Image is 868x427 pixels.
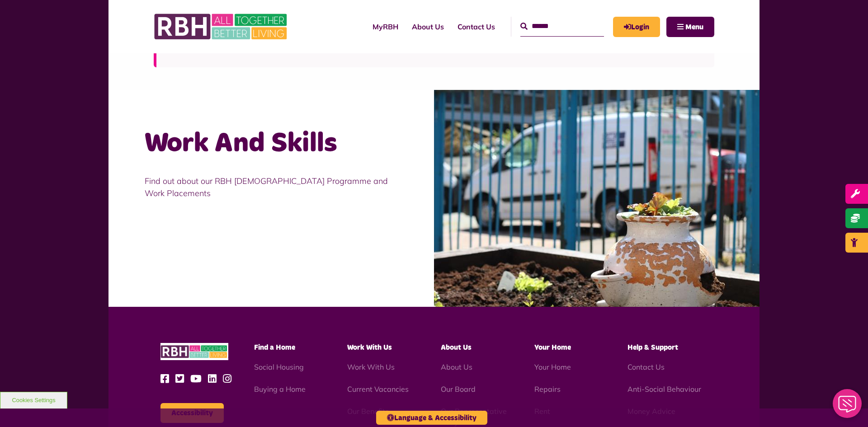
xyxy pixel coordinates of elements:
[534,407,550,416] a: Rent
[613,17,660,37] a: MyRBH
[627,407,675,416] a: Money Advice
[520,17,604,36] input: Search
[376,411,487,425] button: Language & Accessibility
[534,344,571,351] span: Your Home
[347,362,395,371] a: Work With Us
[160,343,228,361] img: RBH
[145,126,398,161] h2: Work And Skills
[534,385,561,394] a: Repairs
[627,344,678,351] span: Help & Support
[347,385,409,394] a: Current Vacancies
[434,90,759,307] img: Picture1
[254,385,306,394] a: Buying a Home
[154,9,289,44] img: RBH
[405,14,451,39] a: About Us
[666,17,714,37] button: Navigation
[366,14,405,39] a: MyRBH
[347,344,392,351] span: Work With Us
[627,362,665,371] a: Contact Us
[441,385,476,394] a: Our Board
[451,14,502,39] a: Contact Us
[254,362,304,371] a: Social Housing - open in a new tab
[827,386,868,427] iframe: Netcall Web Assistant for live chat
[534,362,571,371] a: Your Home
[627,385,701,394] a: Anti-Social Behaviour
[160,403,224,423] button: Accessibility
[145,175,398,199] p: Find out about our RBH [DEMOGRAPHIC_DATA] Programme and Work Placements
[441,407,507,427] a: Our Representative Body
[685,23,703,31] span: Menu
[441,362,472,371] a: About Us
[254,344,295,351] span: Find a Home
[347,407,389,416] a: Our Benefits
[441,344,472,351] span: About Us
